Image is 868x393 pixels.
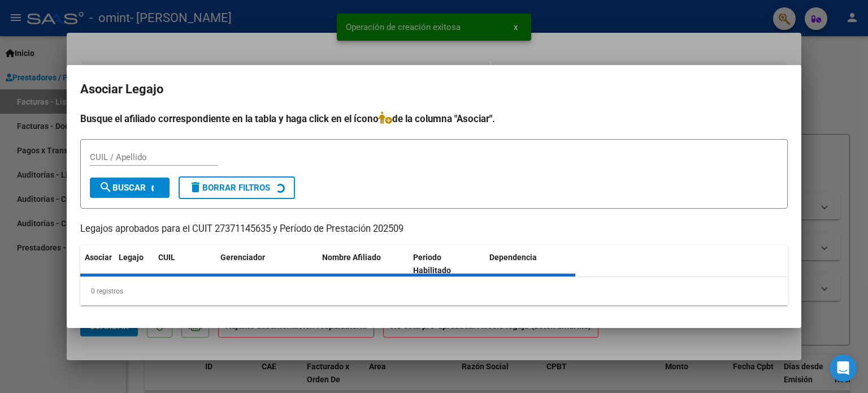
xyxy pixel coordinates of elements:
[216,245,318,283] datatable-header-cell: Gerenciador
[114,245,154,283] datatable-header-cell: Legajo
[85,253,112,262] span: Asociar
[318,245,409,283] datatable-header-cell: Nombre Afiliado
[80,245,114,283] datatable-header-cell: Asociar
[485,245,576,283] datatable-header-cell: Dependencia
[322,253,381,262] span: Nombre Afiliado
[220,253,265,262] span: Gerenciador
[158,253,175,262] span: CUIL
[189,183,270,193] span: Borrar Filtros
[413,253,451,275] span: Periodo Habilitado
[90,178,170,198] button: Buscar
[80,222,788,236] p: Legajos aprobados para el CUIT 27371145635 y Período de Prestación 202509
[80,79,788,100] h2: Asociar Legajo
[99,183,146,193] span: Buscar
[830,355,857,382] div: Open Intercom Messenger
[489,253,537,262] span: Dependencia
[119,253,144,262] span: Legajo
[179,176,295,199] button: Borrar Filtros
[409,245,485,283] datatable-header-cell: Periodo Habilitado
[154,245,216,283] datatable-header-cell: CUIL
[80,277,788,305] div: 0 registros
[99,180,112,194] mat-icon: search
[80,111,788,126] h4: Busque el afiliado correspondiente en la tabla y haga click en el ícono de la columna "Asociar".
[189,180,202,194] mat-icon: delete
